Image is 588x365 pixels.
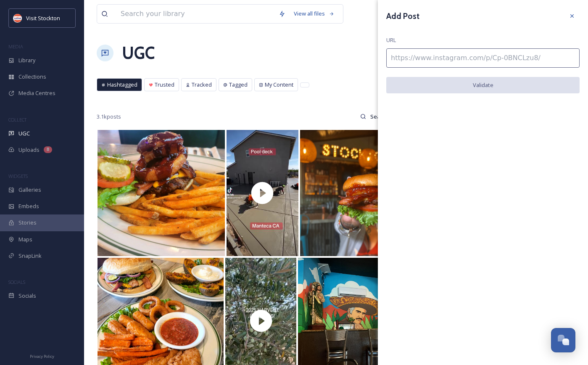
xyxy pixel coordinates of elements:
input: https://www.instagram.com/p/Cp-0BNCLzu8/ [386,48,580,68]
span: Tracked [192,81,212,89]
span: Embeds [18,202,39,210]
span: My Content [265,81,293,89]
span: COLLECT [8,116,26,123]
img: Hot juicy burgers 🍔 Served daily! Join us for a delicious meal today #dinestockton #stocktonfood ... [300,130,427,256]
span: Galleries [18,186,41,194]
div: 8 [44,146,52,153]
span: Tagged [229,81,248,89]
a: UGC [122,40,155,66]
span: Visit Stockton [26,14,60,22]
span: Collections [18,73,46,81]
img: unnamed.jpeg [13,14,22,22]
input: Search [366,108,393,125]
span: MEDIA [8,43,23,50]
button: Open Chat [551,328,575,352]
img: thumbnail [224,130,300,256]
span: SnapLink [18,252,42,260]
span: 3.1k posts [97,113,121,121]
span: Privacy Policy [30,354,54,359]
span: Library [18,56,35,64]
span: SOCIALS [8,279,25,285]
span: UGC [18,130,30,138]
h3: Add Post [386,10,419,22]
img: Still deciding on lunch? Here’s a hint: it’s stacked with onion rings, bacon, cheese, and BBQ sau... [98,130,225,256]
span: WIDGETS [8,173,28,179]
button: Validate [386,77,580,93]
input: Search your library [116,5,274,23]
span: Media Centres [18,89,55,97]
span: Trusted [155,81,174,89]
span: Socials [18,292,36,300]
span: URL [386,36,396,44]
a: Privacy Policy [30,351,54,361]
span: Maps [18,235,32,243]
a: View all files [290,5,339,22]
span: Hashtagged [107,81,137,89]
span: Stories [18,219,37,227]
span: Uploads [18,146,40,154]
